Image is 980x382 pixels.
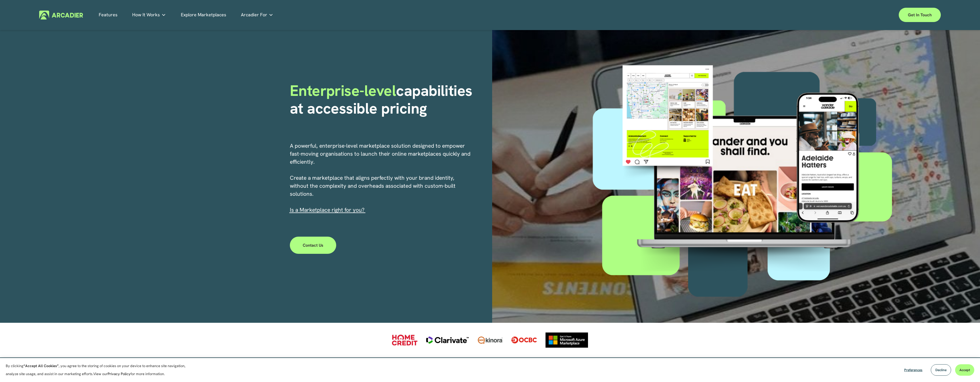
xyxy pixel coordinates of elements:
span: Arcadier For [241,11,267,19]
a: folder dropdown [241,11,273,19]
a: s a Marketplace right for you? [291,206,365,213]
a: Explore Marketplaces [181,11,226,19]
span: Accept [959,368,970,372]
a: Get in touch [899,8,941,22]
span: Preferences [904,368,922,372]
a: Privacy Policy [108,371,130,376]
a: Features [99,11,118,19]
span: How It Works [132,11,160,19]
span: I [290,206,365,213]
p: By clicking , you agree to the storing of cookies on your device to enhance site navigation, anal... [6,362,192,378]
button: Preferences [900,364,927,376]
strong: capabilities at accessible pricing [290,81,476,118]
a: folder dropdown [132,11,166,19]
span: Decline [935,368,947,372]
a: Contact Us [290,237,336,254]
img: Arcadier [39,11,83,19]
button: Accept [955,364,974,376]
p: A powerful, enterprise-level marketplace solution designed to empower fast-moving organisations t... [290,142,471,214]
strong: “Accept All Cookies” [23,363,59,368]
button: Decline [931,364,951,376]
span: Enterprise-level [290,81,396,100]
